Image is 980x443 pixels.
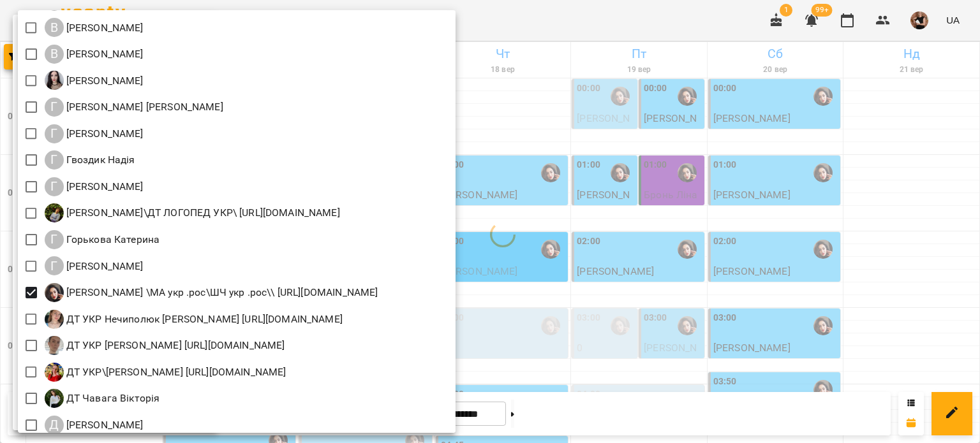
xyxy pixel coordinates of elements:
div: Г [45,98,64,117]
p: ДТ УКР [PERSON_NAME] [URL][DOMAIN_NAME] [64,338,285,353]
a: Г [PERSON_NAME] [45,124,144,143]
div: Гвоздик Надія [45,150,135,170]
div: В [45,18,64,37]
a: Г [PERSON_NAME] [45,71,144,90]
p: [PERSON_NAME] [64,47,144,62]
a: В [PERSON_NAME] [45,18,144,37]
div: Вікторія Котисько [45,45,144,64]
p: Горькова Катерина [64,232,160,247]
a: Г [PERSON_NAME] [45,177,144,196]
div: Данилюк Анастасія [45,416,144,435]
div: Д [45,416,64,435]
img: Д [45,363,64,382]
div: В [45,45,64,64]
a: Д ДТ Чавага Вікторія [45,389,160,408]
div: Гончаренко Світлана Володимирівна\ДТ ЛОГОПЕД УКР\ https://us06web.zoom.us/j/81989846243 [45,203,340,222]
div: ДТ УКР\РОС Абасова Сабіна https://us06web.zoom.us/j/84886035086 [45,363,286,382]
a: Г Горькова Катерина [45,230,160,249]
div: ДТ УКР Нечиполюк Мирослава https://us06web.zoom.us/j/87978670003 [45,310,343,329]
p: [PERSON_NAME] [64,73,144,89]
div: Гудима Антон [45,256,144,275]
div: Гусак Олена Армаїсівна \МА укр .рос\ШЧ укр .рос\\ https://us06web.zoom.us/j/83079612343 [45,283,378,302]
a: Д ДТ УКР [PERSON_NAME] [URL][DOMAIN_NAME] [45,336,285,355]
div: Г [45,177,64,196]
div: Гаврилевська Оксана [45,98,223,117]
p: ДТ УКР Нечиполюк [PERSON_NAME] [URL][DOMAIN_NAME] [64,312,343,327]
img: Г [45,283,64,302]
p: [PERSON_NAME] [64,259,144,274]
p: ДТ УКР\[PERSON_NAME] [URL][DOMAIN_NAME] [64,365,286,380]
div: Г [45,230,64,249]
div: Г [45,124,64,143]
div: Гончаренко Наталія [45,177,144,196]
p: [PERSON_NAME] [64,418,144,433]
div: ДТ Чавага Вікторія [45,389,160,408]
a: Г [PERSON_NAME]\ДТ ЛОГОПЕД УКР\ [URL][DOMAIN_NAME] [45,203,340,222]
p: Гвоздик Надія [64,152,135,168]
div: Вовк Галина [45,18,144,37]
p: [PERSON_NAME] [64,126,144,142]
p: [PERSON_NAME]\ДТ ЛОГОПЕД УКР\ [URL][DOMAIN_NAME] [64,205,340,221]
a: Г Гвоздик Надія [45,150,135,170]
a: Д ДТ УКР Нечиполюк [PERSON_NAME] [URL][DOMAIN_NAME] [45,310,343,329]
img: Д [45,389,64,408]
img: Д [45,336,64,355]
a: Д [PERSON_NAME] [45,416,144,435]
img: Г [45,71,64,90]
p: [PERSON_NAME] \МА укр .рос\ШЧ укр .рос\\ [URL][DOMAIN_NAME] [64,285,378,300]
a: В [PERSON_NAME] [45,45,144,64]
p: [PERSON_NAME] [PERSON_NAME] [64,99,223,115]
a: Г [PERSON_NAME] \МА укр .рос\ШЧ укр .рос\\ [URL][DOMAIN_NAME] [45,283,378,302]
div: Галушка Оксана [45,124,144,143]
img: Г [45,203,64,222]
div: Горькова Катерина [45,230,160,249]
p: ДТ Чавага Вікторія [64,391,160,406]
a: Д ДТ УКР\[PERSON_NAME] [URL][DOMAIN_NAME] [45,363,286,382]
img: Д [45,310,64,329]
p: [PERSON_NAME] [64,179,144,194]
p: [PERSON_NAME] [64,20,144,36]
div: Габорак Галина [45,71,144,90]
div: Г [45,150,64,170]
a: Г [PERSON_NAME] [45,256,144,275]
div: ДТ УКР Колоша Катерина https://us06web.zoom.us/j/84976667317 [45,336,285,355]
a: Г [PERSON_NAME] [PERSON_NAME] [45,98,223,117]
div: Г [45,256,64,275]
